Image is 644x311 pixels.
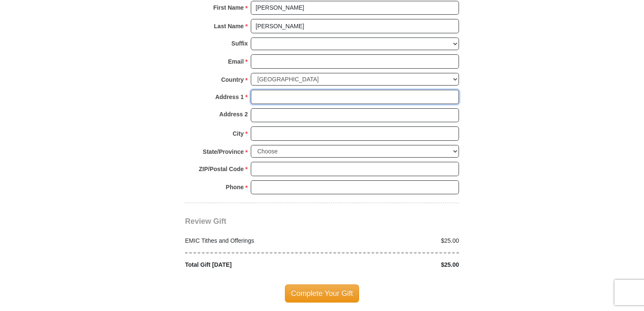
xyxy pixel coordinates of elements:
[213,2,244,13] strong: First Name
[322,236,464,245] div: $25.00
[226,181,244,193] strong: Phone
[203,146,244,158] strong: State/Province
[228,56,244,67] strong: Email
[285,284,360,302] span: Complete Your Gift
[231,38,248,49] strong: Suffix
[221,74,244,86] strong: Country
[214,20,244,32] strong: Last Name
[199,163,244,175] strong: ZIP/Postal Code
[181,260,322,269] div: Total Gift [DATE]
[233,128,244,139] strong: City
[215,91,244,103] strong: Address 1
[181,236,322,245] div: EMIC Tithes and Offerings
[322,260,464,269] div: $25.00
[219,108,248,120] strong: Address 2
[185,217,226,225] span: Review Gift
